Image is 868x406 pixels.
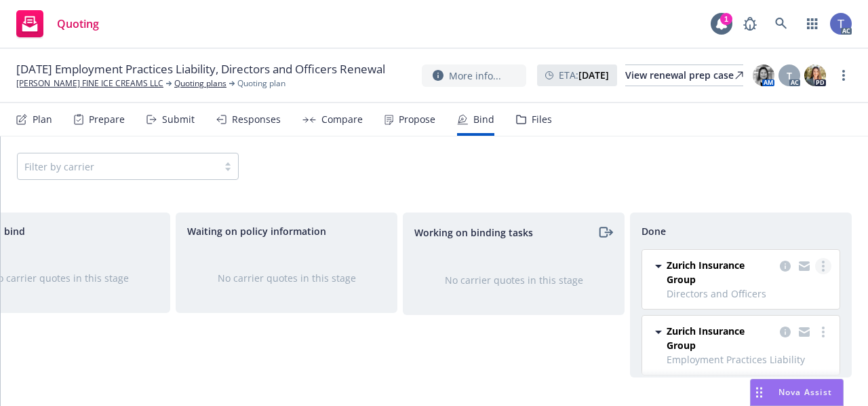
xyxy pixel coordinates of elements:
[777,324,793,340] a: copy logging email
[777,258,793,274] a: copy logging email
[237,77,285,90] span: Quoting plan
[198,271,375,285] div: No carrier quotes in this stage
[625,64,743,86] a: View renewal prep case
[667,287,831,301] span: Directors and Officers
[768,10,795,37] a: Search
[321,114,363,125] div: Compare
[736,10,764,37] a: Report a Bug
[796,324,812,340] a: copy logging email
[187,224,326,238] span: Waiting on policy information
[449,69,501,83] span: More info...
[799,10,826,37] a: Switch app
[720,13,732,25] div: 1
[778,386,832,398] span: Nova Assist
[625,65,743,86] div: View renewal prep case
[89,114,125,125] div: Prepare
[667,352,831,367] span: Employment Practices Liability
[804,64,826,86] img: photo
[559,68,609,82] span: ETA :
[16,77,163,90] a: [PERSON_NAME] FINE ICE CREAMS LLC
[753,64,774,86] img: photo
[162,114,195,125] div: Submit
[751,380,768,405] div: Drag to move
[830,13,852,35] img: photo
[835,67,852,84] a: more
[422,64,526,87] button: More info...
[815,324,831,340] a: more
[425,273,602,287] div: No carrier quotes in this stage
[414,225,533,240] span: Working on binding tasks
[642,224,666,238] span: Done
[174,77,226,90] a: Quoting plans
[473,114,494,125] div: Bind
[57,18,99,29] span: Quoting
[11,5,104,43] a: Quoting
[750,379,844,406] button: Nova Assist
[232,114,281,125] div: Responses
[33,114,52,125] div: Plan
[796,258,812,274] a: copy logging email
[667,258,774,287] span: Zurich Insurance Group
[597,224,613,240] a: moveRight
[399,114,435,125] div: Propose
[578,69,609,81] strong: [DATE]
[532,114,552,125] div: Files
[815,258,831,274] a: more
[16,61,385,77] span: [DATE] Employment Practices Liability, Directors and Officers Renewal
[787,69,792,83] span: T
[667,324,774,352] span: Zurich Insurance Group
